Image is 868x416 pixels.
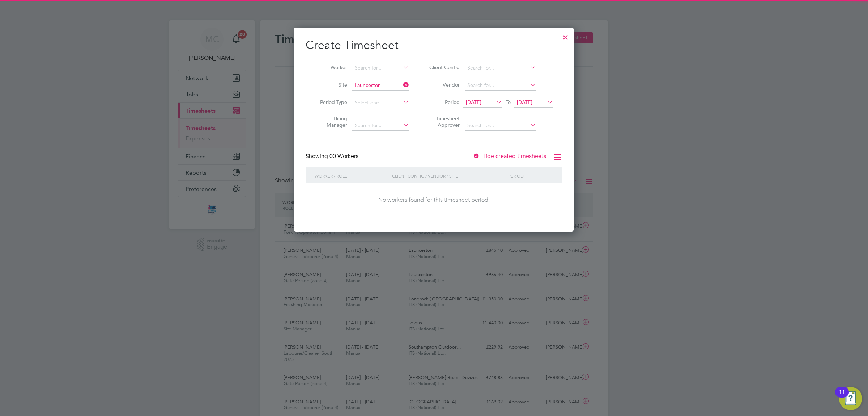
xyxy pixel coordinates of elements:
label: Client Config [427,64,460,71]
div: Worker / Role [313,167,390,184]
label: Worker [315,64,347,71]
input: Search for... [352,63,409,73]
span: 00 Workers [329,153,358,160]
button: Open Resource Center, 11 new notifications [839,387,862,410]
div: Period [506,167,555,184]
input: Search for... [352,121,409,131]
div: No workers found for this timesheet period. [313,196,555,204]
input: Select one [352,98,409,108]
input: Search for... [465,63,536,73]
label: Period Type [315,99,347,105]
label: Hide created timesheets [473,153,546,160]
label: Hiring Manager [315,115,347,128]
label: Vendor [427,82,460,88]
span: [DATE] [466,99,481,105]
label: Timesheet Approver [427,115,460,128]
div: 11 [839,392,845,402]
span: [DATE] [517,99,532,105]
label: Period [427,99,460,105]
h2: Create Timesheet [306,38,562,53]
input: Search for... [352,80,409,91]
label: Site [315,82,347,88]
span: To [503,97,513,107]
div: Client Config / Vendor / Site [390,167,506,184]
input: Search for... [465,80,536,91]
input: Search for... [465,121,536,131]
div: Showing [306,153,360,160]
